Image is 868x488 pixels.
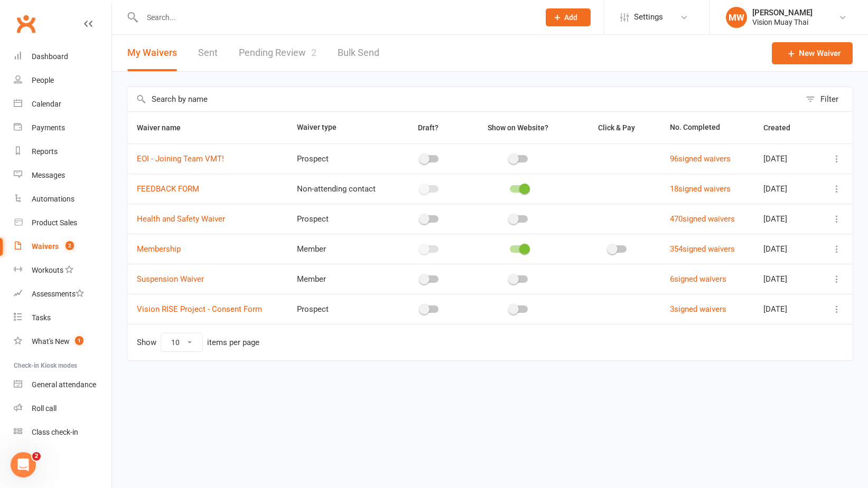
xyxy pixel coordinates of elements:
iframe: Intercom live chat [11,452,36,477]
td: [DATE] [754,143,818,174]
a: Membership [137,244,181,254]
a: Bulk Send [338,35,379,71]
a: Messages [14,164,111,187]
td: Member [287,264,396,294]
a: What's New1 [14,330,111,353]
a: 96signed waivers [670,154,731,164]
div: Product Sales [32,218,77,227]
a: Payments [14,116,111,140]
div: Class check-in [32,428,78,436]
a: Tasks [14,306,111,330]
a: New Waiver [772,42,853,64]
th: No. Completed [660,112,753,143]
div: People [32,76,54,84]
a: Product Sales [14,211,111,235]
td: Prospect [287,204,396,234]
a: 470signed waivers [670,214,735,224]
a: Assessments [14,282,111,306]
span: 2 [66,241,74,250]
div: Workouts [32,266,63,274]
a: 3signed waivers [670,304,726,314]
a: FEEDBACK FORM [137,184,199,194]
span: 1 [75,336,83,345]
div: What's New [32,337,70,346]
td: [DATE] [754,234,818,264]
span: Settings [634,5,663,29]
a: Clubworx [13,11,39,37]
div: Payments [32,123,65,132]
a: Calendar [14,92,111,116]
span: 2 [32,452,41,461]
div: MW [726,7,747,28]
a: Reports [14,140,111,164]
button: Created [763,121,802,134]
a: Vision RISE Project - Consent Form [137,304,262,314]
input: Search by name [127,87,800,111]
button: Filter [800,87,853,111]
span: Waiver name [137,123,192,132]
th: Waiver type [287,112,396,143]
span: Created [763,123,802,132]
div: General attendance [32,380,96,389]
input: Search... [139,10,532,25]
button: Waiver name [137,121,192,134]
div: Filter [820,93,838,106]
button: Click & Pay [589,121,647,134]
div: Waivers [32,242,59,251]
div: items per page [207,338,259,347]
a: Workouts [14,259,111,282]
td: Non-attending contact [287,174,396,204]
div: Calendar [32,100,61,108]
span: Show on Website? [488,123,548,132]
button: Draft? [408,121,450,134]
td: Prospect [287,143,396,174]
button: My Waivers [127,35,177,71]
a: General attendance kiosk mode [14,373,111,397]
div: Reports [32,147,58,156]
a: Sent [198,35,218,71]
a: Class kiosk mode [14,420,111,444]
div: Tasks [32,313,51,322]
td: Member [287,234,396,264]
button: Add [546,8,591,26]
a: Health and Safety Waiver [137,214,225,224]
div: Messages [32,171,65,179]
div: [PERSON_NAME] [752,8,813,17]
div: Automations [32,195,74,203]
div: Vision Muay Thai [752,17,813,27]
div: Dashboard [32,52,68,61]
a: Roll call [14,397,111,420]
button: Show on Website? [478,121,560,134]
td: [DATE] [754,264,818,294]
a: Waivers 2 [14,235,111,259]
td: Prospect [287,294,396,324]
span: Draft? [418,123,438,132]
div: Show [137,333,259,352]
a: 18signed waivers [670,184,731,194]
div: Roll call [32,404,57,413]
td: [DATE] [754,294,818,324]
div: Assessments [32,290,84,298]
span: Click & Pay [598,123,635,132]
td: [DATE] [754,174,818,204]
span: 2 [311,47,316,58]
a: 354signed waivers [670,244,735,254]
a: Automations [14,187,111,211]
td: [DATE] [754,204,818,234]
a: Pending Review2 [239,35,316,71]
a: People [14,69,111,92]
a: EOI - Joining Team VMT! [137,154,224,164]
a: Dashboard [14,45,111,69]
a: Suspension Waiver [137,274,204,284]
span: Add [564,13,577,22]
a: 6signed waivers [670,274,726,284]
